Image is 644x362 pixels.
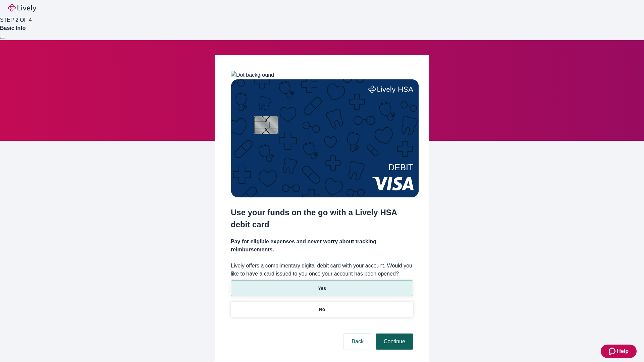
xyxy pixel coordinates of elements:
[319,306,325,313] p: No
[231,206,413,231] h2: Use your funds on the go with a Lively HSA debit card
[343,334,372,350] button: Back
[8,4,36,12] img: Lively
[231,281,413,296] button: Yes
[231,79,419,197] img: Debit card
[609,347,617,355] svg: Zendesk support icon
[318,285,326,292] p: Yes
[601,345,637,358] button: Zendesk support iconHelp
[231,302,413,317] button: No
[231,71,274,79] img: Dot background
[376,334,413,350] button: Continue
[231,262,413,278] label: Lively offers a complimentary digital debit card with your account. Would you like to have a card...
[231,238,413,254] h4: Pay for eligible expenses and never worry about tracking reimbursements.
[617,347,629,355] span: Help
